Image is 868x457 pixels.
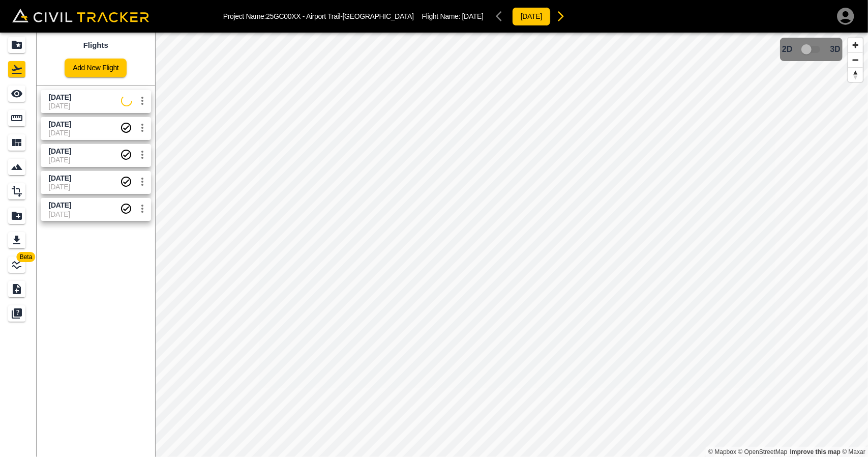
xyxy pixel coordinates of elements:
[790,448,841,455] a: Map feedback
[738,448,788,455] a: OpenStreetMap
[462,12,484,20] span: [DATE]
[782,45,792,54] span: 2D
[512,7,551,26] button: [DATE]
[708,448,736,455] a: Mapbox
[848,38,863,52] button: Zoom in
[797,40,826,59] span: 3D model not uploaded yet
[848,67,863,82] button: Reset bearing to north
[223,12,414,20] p: Project Name: 25GC00XX - Airport Trail-[GEOGRAPHIC_DATA]
[155,33,868,457] canvas: Map
[848,52,863,67] button: Zoom out
[842,448,865,455] a: Maxar
[830,45,841,54] span: 3D
[12,9,149,23] img: Civil Tracker
[422,12,484,20] p: Flight Name:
